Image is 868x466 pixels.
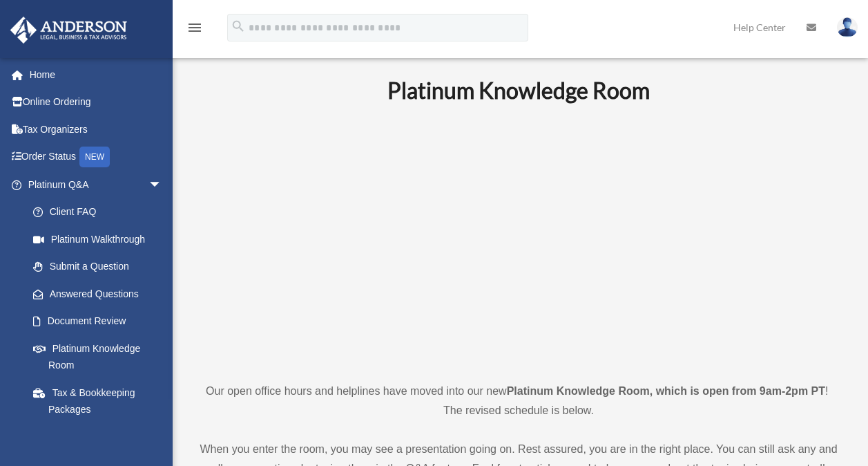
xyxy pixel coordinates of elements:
[387,77,650,104] b: Platinum Knowledge Room
[19,308,183,335] a: Document Review
[10,115,183,143] a: Tax Organizers
[19,198,183,226] a: Client FAQ
[186,24,203,36] a: menu
[231,19,246,34] i: search
[6,17,131,44] img: Anderson Advisors Platinum Portal
[311,122,726,356] iframe: 231110_Toby_KnowledgeRoom
[148,171,176,199] span: arrow_drop_down
[507,385,825,397] strong: Platinum Knowledge Room, which is open from 9am-2pm PT
[186,19,203,36] i: menu
[837,17,858,37] img: User Pic
[197,382,840,420] p: Our open office hours and helplines have moved into our new ! The revised schedule is below.
[19,335,176,379] a: Platinum Knowledge Room
[10,88,183,116] a: Online Ordering
[19,379,183,423] a: Tax & Bookkeeping Packages
[79,147,110,167] div: NEW
[19,225,183,253] a: Platinum Walkthrough
[19,253,183,281] a: Submit a Question
[10,171,183,198] a: Platinum Q&Aarrow_drop_down
[10,61,183,88] a: Home
[19,280,183,308] a: Answered Questions
[10,143,183,171] a: Order StatusNEW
